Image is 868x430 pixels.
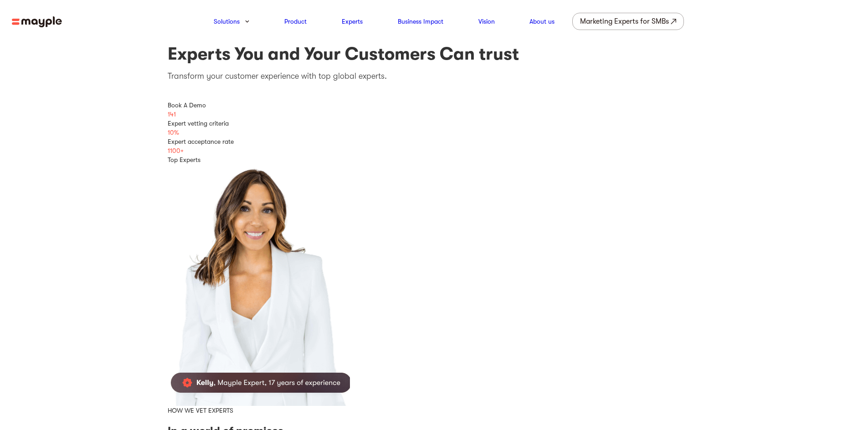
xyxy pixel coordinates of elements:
[12,16,62,28] img: mayple-logo
[168,110,701,119] div: 141
[168,137,701,146] div: Expert acceptance rate
[168,146,701,155] div: 1100+
[245,20,249,23] img: arrow-down
[580,15,669,28] div: Marketing Experts for SMBs
[168,406,701,415] div: HOW WE VET EXPERTS
[398,16,443,27] a: Business Impact
[572,13,684,30] a: Marketing Experts for SMBs
[342,16,363,27] a: Experts
[168,164,350,406] img: Mark Farias Mayple Expert
[529,16,555,27] a: About us
[168,128,701,137] div: 10%
[168,155,701,164] div: Top Experts
[168,101,701,110] div: Book A Demo
[284,16,307,27] a: Product
[168,70,701,82] p: Transform your customer experience with top global experts.
[168,119,701,128] div: Expert vetting criteria
[478,16,495,27] a: Vision
[214,16,240,27] a: Solutions
[168,43,701,65] h1: Experts You and Your Customers Can trust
